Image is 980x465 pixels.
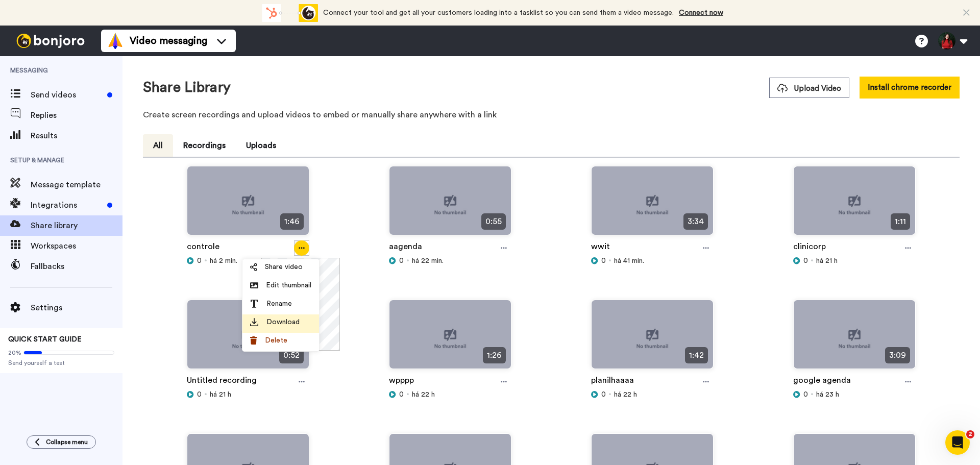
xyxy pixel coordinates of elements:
[31,130,122,142] span: Results
[389,389,511,400] div: há 22 h
[12,34,89,48] img: bj-logo-header-white.svg
[793,389,916,400] div: há 23 h
[399,256,404,266] span: 0
[601,389,606,400] span: 0
[187,166,309,243] img: no-thumbnail.jpg
[107,33,124,49] img: vm-color.svg
[945,430,970,455] iframe: Intercom live chat
[679,9,723,16] a: Connect now
[803,389,808,400] span: 0
[323,9,674,16] span: Connect your tool and get all your customers loading into a tasklist so you can send them a video...
[187,374,257,389] a: Untitled recording
[187,389,309,400] div: há 21 h
[399,389,404,400] span: 0
[187,240,219,256] a: controle
[31,89,103,101] span: Send videos
[266,317,300,327] span: Download
[803,256,808,266] span: 0
[481,213,506,230] span: 0:55
[8,359,114,367] span: Send yourself a test
[143,80,231,95] h1: Share Library
[8,349,21,357] span: 20%
[966,430,974,438] span: 2
[31,199,103,211] span: Integrations
[860,77,960,99] button: Install chrome recorder
[31,219,122,232] span: Share library
[592,166,713,243] img: no-thumbnail.jpg
[891,213,910,230] span: 1:11
[187,300,309,377] img: no-thumbnail.jpg
[197,256,202,266] span: 0
[197,389,202,400] span: 0
[31,240,122,252] span: Workspaces
[8,336,82,343] span: QUICK START GUIDE
[389,374,414,389] a: wpppp
[389,240,422,256] a: aagenda
[601,256,606,266] span: 0
[262,4,318,22] div: animation
[591,389,714,400] div: há 22 h
[279,347,304,363] span: 0:52
[389,166,511,243] img: no-thumbnail.jpg
[143,134,173,157] button: All
[265,262,303,272] span: Share video
[31,109,122,121] span: Replies
[793,240,826,256] a: clinicorp
[236,134,286,157] button: Uploads
[31,302,122,314] span: Settings
[591,256,714,266] div: há 41 min.
[389,256,511,266] div: há 22 min.
[685,347,708,363] span: 1:42
[793,374,851,389] a: google agenda
[591,374,634,389] a: planilhaaaa
[266,299,292,309] span: Rename
[769,78,849,98] button: Upload Video
[143,109,960,121] p: Create screen recordings and upload videos to embed or manually share anywhere with a link
[46,438,88,446] span: Collapse menu
[266,280,311,290] span: Edit thumbnail
[31,260,122,273] span: Fallbacks
[794,300,915,377] img: no-thumbnail.jpg
[265,335,287,346] span: Delete
[31,179,122,191] span: Message template
[794,166,915,243] img: no-thumbnail.jpg
[777,83,841,94] span: Upload Video
[389,300,511,377] img: no-thumbnail.jpg
[130,34,207,48] span: Video messaging
[793,256,916,266] div: há 21 h
[591,240,610,256] a: wwit
[683,213,708,230] span: 3:34
[483,347,506,363] span: 1:26
[885,347,910,363] span: 3:09
[173,134,236,157] button: Recordings
[280,213,304,230] span: 1:46
[592,300,713,377] img: no-thumbnail.jpg
[187,256,309,266] div: há 2 min.
[27,435,96,449] button: Collapse menu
